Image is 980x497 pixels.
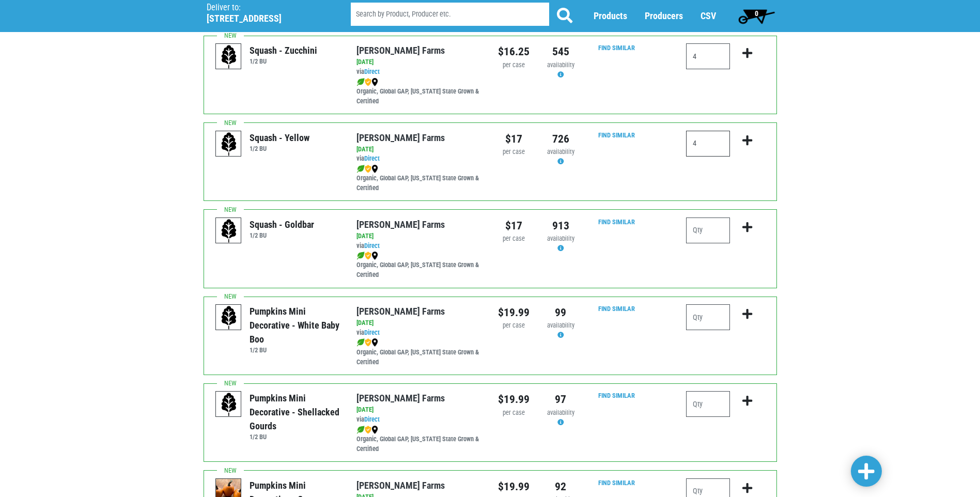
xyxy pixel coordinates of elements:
[701,11,716,22] a: CSV
[547,148,574,156] span: availability
[356,165,365,173] img: leaf-e5c59151409436ccce96b2ca1b28e03c.png
[598,131,635,139] a: Find Similar
[498,60,530,70] div: per case
[250,433,341,441] h6: 1/2 BU
[356,251,482,281] div: Organic, Global GAP, [US_STATE] State Grown & Certified
[686,218,730,243] input: Qty
[250,57,317,65] h6: 1/2 BU
[547,321,574,329] span: availability
[207,13,324,24] h5: [STREET_ADDRESS]
[356,231,482,241] div: [DATE]
[356,393,445,403] a: [PERSON_NAME] Farms
[598,305,635,313] a: Find Similar
[365,426,371,434] img: safety-e55c860ca8c00a9c171001a62a92dabd.png
[216,44,242,70] img: placeholder-variety-43d6402dacf2d531de610a020419775a.svg
[598,479,635,487] a: Find Similar
[207,3,324,13] p: Deliver to:
[545,218,577,234] div: 913
[598,218,635,226] a: Find Similar
[356,164,482,193] div: Organic, Global GAP, [US_STATE] State Grown & Certified
[356,67,482,77] div: via
[686,131,730,157] input: Qty
[594,11,627,22] a: Products
[645,11,683,22] a: Producers
[498,234,530,244] div: per case
[216,305,242,331] img: placeholder-variety-43d6402dacf2d531de610a020419775a.svg
[686,43,730,69] input: Qty
[498,478,530,495] div: $19.99
[498,43,530,60] div: $16.25
[598,392,635,399] a: Find Similar
[598,44,635,52] a: Find Similar
[356,241,482,251] div: via
[498,218,530,234] div: $17
[364,154,380,162] a: Direct
[371,78,378,86] img: map_marker-0e94453035b3232a4d21701695807de9.png
[356,425,482,454] div: Organic, Global GAP, [US_STATE] State Grown & Certified
[547,235,574,242] span: availability
[371,426,378,434] img: map_marker-0e94453035b3232a4d21701695807de9.png
[250,346,341,354] h6: 1/2 BU
[545,43,577,60] div: 545
[356,415,482,425] div: via
[356,57,482,67] div: [DATE]
[356,78,365,86] img: leaf-e5c59151409436ccce96b2ca1b28e03c.png
[356,405,482,415] div: [DATE]
[364,329,380,336] a: Direct
[356,77,482,106] div: Organic, Global GAP, [US_STATE] State Grown & Certified
[356,338,365,347] img: leaf-e5c59151409436ccce96b2ca1b28e03c.png
[216,392,242,417] img: placeholder-variety-43d6402dacf2d531de610a020419775a.svg
[356,338,482,367] div: Organic, Global GAP, [US_STATE] State Grown & Certified
[498,321,530,331] div: per case
[371,252,378,260] img: map_marker-0e94453035b3232a4d21701695807de9.png
[365,338,371,347] img: safety-e55c860ca8c00a9c171001a62a92dabd.png
[371,165,378,173] img: map_marker-0e94453035b3232a4d21701695807de9.png
[545,478,577,495] div: 92
[365,78,371,86] img: safety-e55c860ca8c00a9c171001a62a92dabd.png
[250,391,341,433] div: Pumpkins Mini Decorative - Shellacked Gourds
[351,3,549,26] input: Search by Product, Producer etc.
[734,6,780,26] a: 0
[356,154,482,164] div: via
[498,408,530,418] div: per case
[250,145,309,152] h6: 1/2 BU
[356,219,445,230] a: [PERSON_NAME] Farms
[356,145,482,154] div: [DATE]
[498,391,530,408] div: $19.99
[545,304,577,321] div: 99
[547,409,574,416] span: availability
[356,252,365,260] img: leaf-e5c59151409436ccce96b2ca1b28e03c.png
[498,304,530,321] div: $19.99
[250,304,341,346] div: Pumpkins Mini Decorative - White Baby Boo
[371,338,378,347] img: map_marker-0e94453035b3232a4d21701695807de9.png
[356,480,445,491] a: [PERSON_NAME] Farms
[250,131,309,145] div: Squash - Yellow
[547,61,574,69] span: availability
[498,147,530,157] div: per case
[364,415,380,423] a: Direct
[686,391,730,417] input: Qty
[250,43,317,57] div: Squash - Zucchini
[216,487,242,495] a: Pumpkins Mini Decorative - Orange
[216,131,242,157] img: placeholder-variety-43d6402dacf2d531de610a020419775a.svg
[545,391,577,408] div: 97
[356,318,482,328] div: [DATE]
[216,218,242,244] img: placeholder-variety-43d6402dacf2d531de610a020419775a.svg
[365,165,371,173] img: safety-e55c860ca8c00a9c171001a62a92dabd.png
[250,218,314,231] div: Squash - Goldbar
[498,131,530,147] div: $17
[356,426,365,434] img: leaf-e5c59151409436ccce96b2ca1b28e03c.png
[545,131,577,147] div: 726
[365,252,371,260] img: safety-e55c860ca8c00a9c171001a62a92dabd.png
[250,231,314,239] h6: 1/2 BU
[686,304,730,330] input: Qty
[356,132,445,143] a: [PERSON_NAME] Farms
[356,328,482,338] div: via
[364,242,380,250] a: Direct
[755,9,758,18] span: 0
[356,45,445,56] a: [PERSON_NAME] Farms
[364,68,380,75] a: Direct
[356,306,445,317] a: [PERSON_NAME] Farms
